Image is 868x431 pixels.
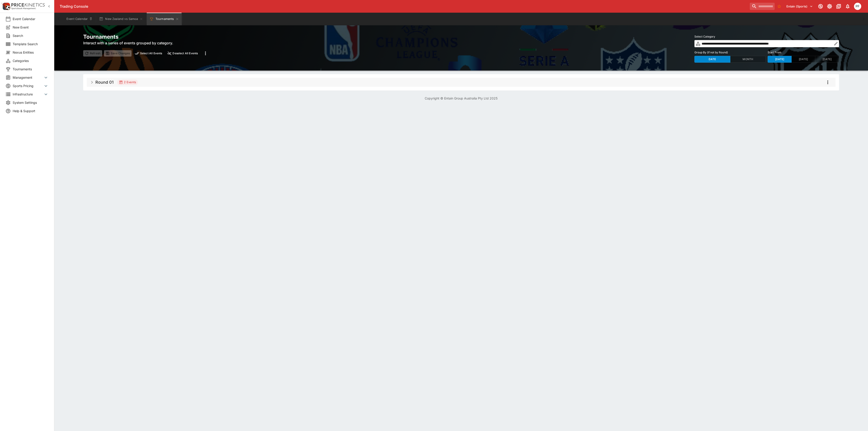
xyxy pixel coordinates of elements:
[64,13,95,25] button: Event Calendar
[13,92,43,97] span: Infrastructure
[13,75,43,80] span: Management
[750,3,775,10] input: search
[166,50,200,57] button: close
[13,83,43,88] span: Sports Pricing
[13,58,49,63] span: Categories
[768,56,839,63] div: Start From
[13,33,49,38] span: Search
[694,49,766,56] label: Group By (if not by Round)
[13,100,49,105] span: System Settings
[60,4,748,9] div: Trading Console
[11,7,36,9] img: Sportsbook Management
[83,40,210,46] h6: Interact with a series of events grouped by category.
[730,56,766,63] button: Month
[54,96,868,101] p: Copyright © Entain Group Australia Pty Ltd 2025
[201,49,210,57] button: more
[83,33,210,40] h2: Tournaments
[694,56,766,63] div: Group By (if not by Round)
[853,1,863,11] button: Peter Fairgrieve
[95,80,113,85] h5: Round 01
[768,56,792,63] button: [DATE]
[13,17,49,21] span: Event Calendar
[844,2,852,10] button: Notifications
[11,3,45,7] img: PriceKinetics
[13,109,49,113] span: Help & Support
[13,25,49,30] span: New Event
[694,56,730,63] button: Date
[119,80,136,85] div: 2 Events
[776,3,783,10] button: No Bookmarks
[13,67,49,71] span: Tournaments
[824,78,832,86] button: more
[1,2,10,11] img: PriceKinetics Logo
[87,78,835,87] button: Round 012 Eventsmore
[816,2,825,10] button: Connected to PK
[13,50,49,55] span: Nexus Entities
[768,49,839,56] label: Start From
[13,42,49,46] span: Template Search
[784,3,816,10] button: Select Tenant
[815,56,839,63] button: [DATE]
[694,33,839,40] label: Select Category
[791,56,815,63] button: [DATE]
[133,50,164,57] button: preview
[96,13,146,25] button: New Zealand vs Samoa
[854,3,861,10] div: Peter Fairgrieve
[835,2,843,10] button: Documentation
[826,2,834,10] button: Toggle light/dark mode
[147,13,182,25] button: Tournaments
